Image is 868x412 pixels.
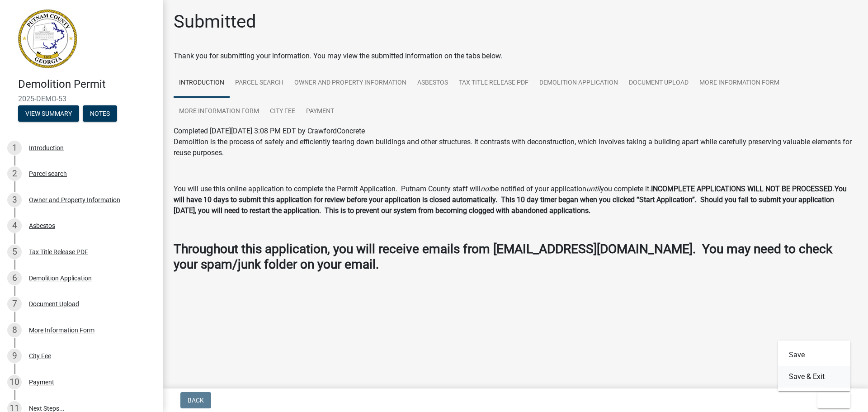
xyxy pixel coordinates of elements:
[7,323,22,337] div: 8
[7,271,22,285] div: 6
[534,69,623,98] a: Demolition Application
[174,184,857,216] p: You will use this online application to complete the Permit Application. Putnam County staff will...
[7,349,22,363] div: 9
[29,379,54,385] div: Payment
[18,110,79,118] wm-modal-confirm: Summary
[778,344,850,366] button: Save
[180,392,211,408] button: Back
[188,397,204,404] span: Back
[778,366,850,388] button: Save & Exit
[289,69,412,98] a: Owner and Property Information
[7,245,22,259] div: 5
[817,392,850,408] button: Exit
[7,141,22,155] div: 1
[778,341,850,391] div: Exit
[7,218,22,233] div: 4
[481,185,491,193] i: not
[174,185,847,215] strong: You will have 10 days to submit this application for review before your application is closed aut...
[174,69,230,98] a: Introduction
[29,170,67,177] div: Parcel search
[29,327,94,333] div: More Information Form
[7,297,22,311] div: 7
[29,301,79,307] div: Document Upload
[83,105,117,122] button: Notes
[174,11,256,33] h1: Submitted
[264,97,301,126] a: City Fee
[174,127,365,135] span: Completed [DATE][DATE] 3:08 PM EDT by CrawfordConcrete
[412,69,453,98] a: Asbestos
[7,166,22,181] div: 2
[18,105,79,122] button: View Summary
[83,110,117,118] wm-modal-confirm: Notes
[825,397,838,404] span: Exit
[7,375,22,389] div: 10
[623,69,694,98] a: Document Upload
[694,69,785,98] a: More Information Form
[29,223,55,229] div: Asbestos
[651,185,833,193] strong: INCOMPLETE APPLICATIONS WILL NOT BE PROCESSED
[174,51,857,62] div: Thank you for submitting your information. You may view the submitted information on the tabs below.
[29,353,51,359] div: City Fee
[586,185,600,193] i: until
[29,197,120,203] div: Owner and Property Information
[7,193,22,207] div: 3
[18,95,145,103] span: 2025-DEMO-53
[230,69,289,98] a: Parcel search
[301,97,340,126] a: Payment
[29,145,64,151] div: Introduction
[453,69,534,98] a: Tax Title Release PDF
[174,242,832,272] strong: Throughout this application, you will receive emails from [EMAIL_ADDRESS][DOMAIN_NAME]. You may n...
[18,9,77,68] img: Putnam County, Georgia
[29,275,92,281] div: Demolition Application
[174,137,857,158] p: Demolition is the process of safely and efficiently tearing down buildings and other structures. ...
[18,78,156,91] h4: Demolition Permit
[29,249,88,255] div: Tax Title Release PDF
[174,97,264,126] a: More Information Form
